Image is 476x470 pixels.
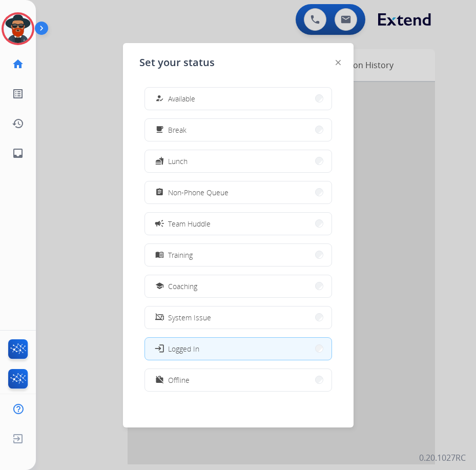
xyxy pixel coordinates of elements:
[155,94,163,103] mat-icon: how_to_reg
[168,125,187,135] span: Break
[168,250,193,260] span: Training
[145,150,332,172] button: Lunch
[168,218,211,229] span: Team Huddle
[145,244,332,266] button: Training
[168,187,229,198] span: Non-Phone Queue
[336,60,341,65] img: close-button
[155,126,163,134] mat-icon: free_breakfast
[155,188,163,197] mat-icon: assignment
[154,218,164,229] mat-icon: campaign
[168,375,190,385] span: Offline
[145,88,332,110] button: Available
[168,93,195,104] span: Available
[145,213,332,235] button: Team Huddle
[168,312,211,323] span: System Issue
[12,58,24,70] mat-icon: home
[145,306,332,329] button: System Issue
[145,338,332,360] button: Logged In
[4,14,32,43] img: avatar
[145,275,332,297] button: Coaching
[155,313,163,322] mat-icon: phonelink_off
[154,343,164,354] mat-icon: login
[155,157,163,166] mat-icon: fastfood
[155,251,163,259] mat-icon: menu_book
[145,369,332,391] button: Offline
[145,181,332,203] button: Non-Phone Queue
[168,281,197,292] span: Coaching
[12,88,24,100] mat-icon: list_alt
[12,117,24,130] mat-icon: history
[168,343,199,354] span: Logged In
[155,376,163,384] mat-icon: work_off
[419,452,466,464] p: 0.20.1027RC
[168,156,188,167] span: Lunch
[139,55,215,70] span: Set your status
[155,282,163,291] mat-icon: school
[145,119,332,141] button: Break
[12,147,24,159] mat-icon: inbox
